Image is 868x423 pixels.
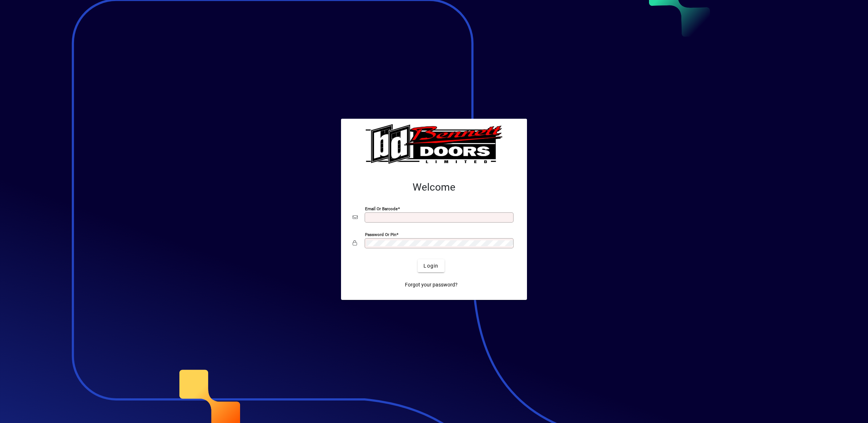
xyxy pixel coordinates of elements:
button: Login [418,259,444,272]
mat-label: Email or Barcode [365,206,398,211]
mat-label: Password or Pin [365,232,396,237]
span: Forgot your password? [405,281,458,289]
span: Login [423,262,438,270]
h2: Welcome [353,181,515,194]
a: Forgot your password? [402,278,461,291]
